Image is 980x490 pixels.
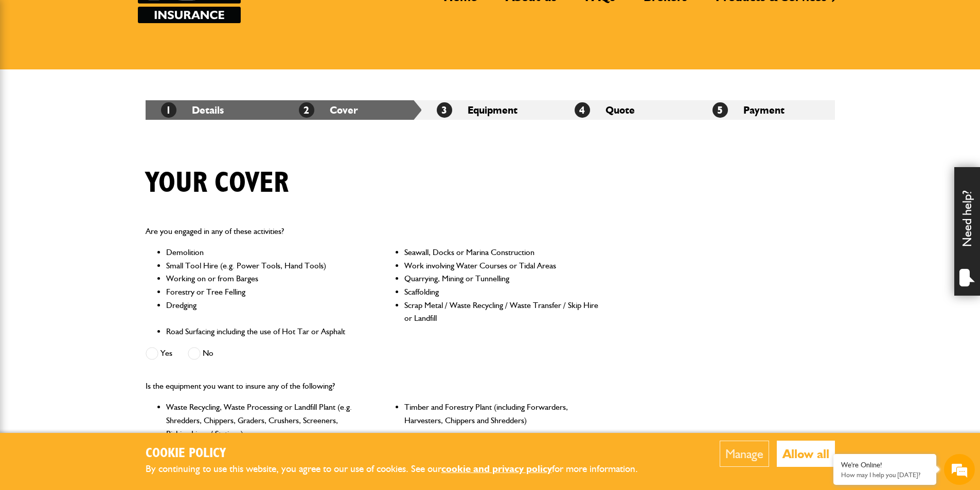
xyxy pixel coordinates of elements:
div: Need help? [954,167,980,296]
li: Working on or from Barges [166,272,361,285]
li: Dredging [166,299,361,325]
label: Yes [146,347,172,360]
button: Allow all [777,441,835,467]
h1: Your cover [146,166,289,201]
span: 1 [161,102,176,118]
p: Is the equipment you want to insure any of the following? [146,379,600,393]
li: Forestry or Tree Felling [166,285,361,299]
span: 3 [437,102,452,118]
li: Scrap Metal / Waste Recycling / Waste Transfer / Skip Hire or Landfill [404,299,599,325]
li: Waste Recycling, Waste Processing or Landfill Plant (e.g. Shredders, Chippers, Graders, Crushers,... [166,401,361,440]
li: Scaffolding [404,285,599,299]
span: 2 [299,102,314,118]
p: How may I help you today? [841,471,929,479]
label: No [188,347,213,360]
li: Demolition [166,246,361,259]
li: Timber and Forestry Plant (including Forwarders, Harvesters, Chippers and Shredders) [404,401,599,440]
li: Quote [559,100,697,120]
li: Cover [283,100,421,120]
a: cookie and privacy policy [441,463,552,475]
li: Work involving Water Courses or Tidal Areas [404,259,599,273]
span: 5 [712,102,728,118]
input: Enter your phone number [13,156,188,178]
p: By continuing to use this website, you agree to our use of cookies. See our for more information. [146,461,655,477]
li: Seawall, Docks or Marina Construction [404,246,599,259]
h2: Cookie Policy [146,446,655,462]
li: Small Tool Hire (e.g. Power Tools, Hand Tools) [166,259,361,273]
li: Quarrying, Mining or Tunnelling [404,272,599,285]
li: Payment [697,100,835,120]
li: Road Surfacing including the use of Hot Tar or Asphalt [166,325,361,338]
textarea: Type your message and hit 'Enter' [13,186,188,308]
div: Chat with us now [54,58,173,71]
em: Start Chat [140,317,187,331]
div: Minimize live chat window [169,5,193,30]
input: Enter your email address [13,125,188,148]
button: Manage [720,441,769,467]
div: We're Online! [841,461,929,469]
span: 4 [575,102,590,118]
p: Are you engaged in any of these activities? [146,225,600,238]
li: Equipment [421,100,559,120]
input: Enter your last name [13,95,188,118]
a: 1Details [161,104,224,116]
img: d_20077148190_company_1631870298795_20077148190 [17,57,43,71]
